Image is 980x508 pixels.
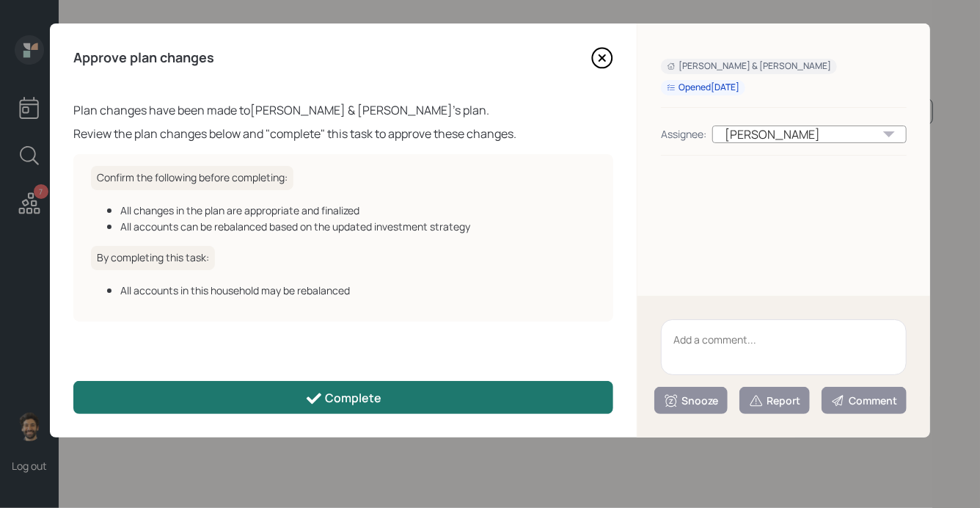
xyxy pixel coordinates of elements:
div: [PERSON_NAME] [712,126,907,143]
button: Report [739,387,810,414]
div: Opened [DATE] [667,81,739,94]
div: All changes in the plan are appropriate and finalized [120,203,596,218]
h4: Approve plan changes [73,50,214,66]
div: [PERSON_NAME] & [PERSON_NAME] [667,60,831,73]
h6: By completing this task: [91,246,215,270]
div: All accounts in this household may be rebalanced [120,283,596,298]
button: Comment [822,387,907,414]
div: Review the plan changes below and "complete" this task to approve these changes. [73,125,613,142]
button: Complete [73,381,613,414]
div: Snooze [664,393,718,408]
button: Snooze [654,387,728,414]
div: Complete [305,390,382,407]
div: Comment [831,393,897,408]
div: Plan changes have been made to [PERSON_NAME] & [PERSON_NAME] 's plan. [73,101,613,119]
div: All accounts can be rebalanced based on the updated investment strategy [120,219,596,234]
div: Report [749,393,800,408]
div: Assignee: [661,126,706,142]
h6: Confirm the following before completing: [91,166,293,190]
